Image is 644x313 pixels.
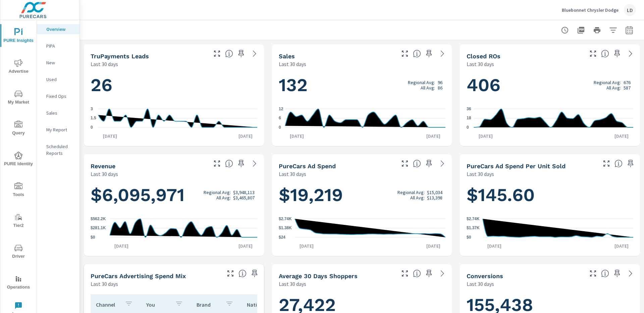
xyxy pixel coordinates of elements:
h5: PureCars Ad Spend Per Unit Sold [467,163,566,170]
button: Make Fullscreen [601,158,612,169]
p: Last 30 days [467,170,494,178]
h1: $19,219 [279,184,445,206]
text: $0 [467,235,471,240]
span: The number of truPayments leads. [225,50,233,58]
text: $1.37K [467,226,480,231]
text: 0 [279,125,281,130]
div: PIPA [37,41,79,51]
a: See more details in report [249,48,260,59]
p: $13,398 [427,195,442,200]
p: [DATE] [474,133,497,139]
h5: truPayments Leads [91,53,149,60]
p: $3,465,807 [233,195,255,200]
text: 0 [91,125,93,130]
h1: 132 [279,74,445,97]
h1: 26 [91,74,257,97]
div: Used [37,74,79,84]
span: Save this to your personalized report [236,48,247,59]
span: Save this to your personalized report [424,158,434,169]
span: Number of vehicles sold by the dealership over the selected date range. [Source: This data is sou... [413,50,421,58]
button: Make Fullscreen [399,158,410,169]
h5: Average 30 Days Shoppers [279,272,358,279]
text: $281.1K [91,226,106,231]
span: Save this to your personalized report [424,268,434,279]
button: Make Fullscreen [588,48,598,59]
span: This table looks at how you compare to the amount of budget you spend per channel as opposed to y... [238,269,247,277]
text: $562.2K [91,216,106,221]
p: Channel [96,301,119,308]
text: 1.5 [91,116,96,121]
p: Last 30 days [91,280,118,288]
p: [DATE] [295,243,318,249]
a: See more details in report [437,268,448,279]
span: Query [2,121,35,137]
p: [DATE] [483,243,506,249]
div: LD [624,4,636,16]
text: $2.74K [279,216,292,221]
div: Fixed Ops [37,91,79,101]
p: All Avg: [421,85,435,90]
p: Last 30 days [91,60,118,68]
span: My Market [2,90,35,106]
button: Select Date Range [623,23,636,37]
p: PIPA [46,43,74,49]
button: Make Fullscreen [212,158,222,169]
p: [DATE] [234,243,257,249]
span: Save this to your personalized report [612,268,623,279]
p: Brand [197,301,220,308]
h5: Sales [279,53,295,60]
span: Average cost of advertising per each vehicle sold at the dealer over the selected date range. The... [614,160,623,168]
span: Total sales revenue over the selected date range. [Source: This data is sourced from the dealer’s... [225,160,233,168]
p: Last 30 days [279,170,306,178]
p: [DATE] [610,243,633,249]
span: The number of dealer-specified goals completed by a visitor. [Source: This data is provided by th... [601,269,609,277]
span: Save this to your personalized report [625,158,636,169]
span: Total cost of media for all PureCars channels for the selected dealership group over the selected... [413,160,421,168]
p: [DATE] [285,133,309,139]
h5: PureCars Advertising Spend Mix [91,272,186,279]
p: Scheduled Reports [46,143,74,156]
a: See more details in report [625,48,636,59]
h5: Revenue [91,163,115,170]
p: 676 [624,80,631,85]
text: $0 [91,235,95,240]
text: 36 [467,107,471,111]
p: 86 [438,85,442,90]
button: Print Report [590,23,604,37]
p: All Avg: [606,85,621,90]
p: [DATE] [422,243,445,249]
span: Save this to your personalized report [236,158,247,169]
text: 0 [467,125,469,130]
span: PURE Insights [2,28,35,45]
text: $1.38K [279,226,292,231]
div: New [37,58,79,68]
span: PURE Identity [2,151,35,168]
p: All Avg: [410,195,425,200]
button: Make Fullscreen [212,48,222,59]
text: 18 [467,116,471,121]
span: Save this to your personalized report [249,268,260,279]
span: A rolling 30 day total of daily Shoppers on the dealership website, averaged over the selected da... [413,269,421,277]
span: Number of Repair Orders Closed by the selected dealership group over the selected time range. [So... [601,50,609,58]
div: My Report [37,125,79,135]
h5: Closed ROs [467,53,500,60]
text: 6 [279,116,281,121]
p: Last 30 days [279,280,306,288]
p: You [146,301,170,308]
p: 96 [438,80,442,85]
p: [DATE] [110,243,133,249]
p: Overview [46,26,74,33]
div: Overview [37,24,79,34]
p: [DATE] [234,133,257,139]
h1: $145.60 [467,184,633,206]
p: [DATE] [422,133,445,139]
span: Tier2 [2,213,35,230]
p: [DATE] [610,133,633,139]
span: Driver [2,244,35,260]
button: Make Fullscreen [588,268,598,279]
text: 3 [91,107,93,111]
p: Regional Avg: [397,190,425,195]
h1: 406 [467,74,633,97]
span: Advertise [2,59,35,75]
span: Operations [2,275,35,291]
